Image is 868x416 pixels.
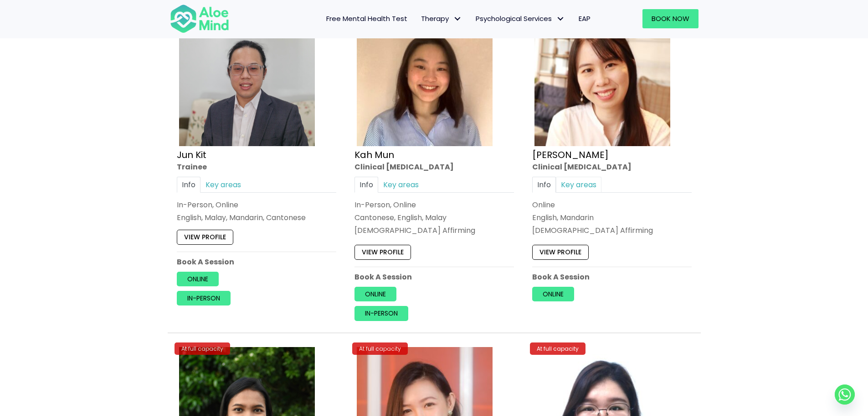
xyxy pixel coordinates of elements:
a: TherapyTherapy: submenu [414,9,469,28]
span: Book Now [652,14,689,23]
p: Book A Session [354,272,514,282]
span: EAP [579,14,591,23]
a: Free Mental Health Test [319,9,414,28]
a: Key areas [200,177,246,193]
div: At full capacity [175,342,230,355]
p: Book A Session [532,272,692,282]
div: Clinical [MEDICAL_DATA] [532,162,692,172]
img: Kher-Yin-Profile-300×300 [534,10,670,146]
a: Online [532,287,574,301]
a: Online [354,287,396,301]
a: Info [177,177,200,193]
div: At full capacity [352,342,408,355]
p: English, Mandarin [532,212,692,223]
span: Free Mental Health Test [326,14,407,23]
a: View profile [177,230,233,245]
p: English, Malay, Mandarin, Cantonese [177,212,336,223]
a: In-person [354,306,408,321]
a: Book Now [642,9,699,28]
div: Online [532,200,692,210]
a: Jun Kit [177,148,206,161]
a: Psychological ServicesPsychological Services: submenu [469,9,572,28]
nav: Menu [241,9,597,28]
a: View profile [354,245,411,260]
img: Kah Mun-profile-crop-300×300 [357,10,493,146]
div: Trainee [177,162,336,172]
span: Psychological Services: submenu [554,12,567,26]
a: Kah Mun [354,148,394,161]
img: Aloe mind Logo [170,4,229,34]
a: Key areas [378,177,424,193]
img: Jun Kit Trainee [179,10,315,146]
a: Online [177,272,219,286]
a: In-person [177,291,231,305]
p: Cantonese, English, Malay [354,212,514,223]
p: Book A Session [177,257,336,267]
div: At full capacity [530,342,586,355]
a: Key areas [556,177,601,193]
div: [DEMOGRAPHIC_DATA] Affirming [532,226,692,236]
a: Info [532,177,556,193]
a: [PERSON_NAME] [532,148,609,161]
a: View profile [532,245,589,260]
div: In-Person, Online [177,200,336,210]
span: Therapy: submenu [451,12,464,26]
div: [DEMOGRAPHIC_DATA] Affirming [354,226,514,236]
span: Therapy [421,14,462,23]
a: Whatsapp [835,384,855,405]
span: Psychological Services [476,14,565,23]
div: In-Person, Online [354,200,514,210]
a: Info [354,177,378,193]
div: Clinical [MEDICAL_DATA] [354,162,514,172]
a: EAP [572,9,597,28]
